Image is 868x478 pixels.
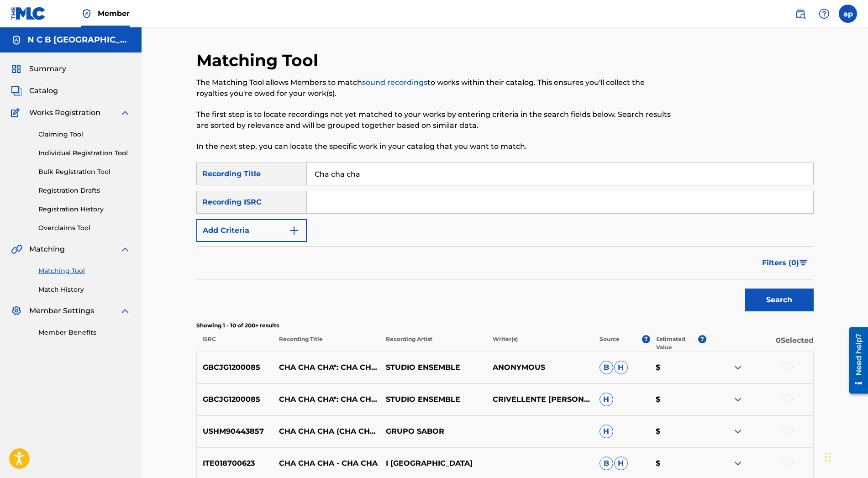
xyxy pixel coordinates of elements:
[38,223,131,233] a: Overclaims Tool
[196,335,273,352] p: ISRC
[487,394,594,405] p: CRIVELLENTE [PERSON_NAME] [PERSON_NAME]
[650,458,706,469] p: $
[732,426,743,437] img: expand
[650,362,706,373] p: $
[732,362,743,373] img: expand
[29,107,100,118] span: Works Registration
[196,109,672,131] p: The first step is to locate recordings not yet matched to your works by entering criteria in the ...
[762,257,799,268] span: Filters ( 0 )
[487,362,594,373] p: ANONYMOUS
[38,285,131,294] a: Match History
[11,244,22,255] img: Matching
[822,434,868,478] iframe: Chat Widget
[11,63,66,74] a: SummarySummary
[819,8,830,19] img: help
[487,335,594,352] p: Writer(s)
[289,225,300,236] img: 9d2ae6d4665cec9f34b9.svg
[11,107,23,118] img: Works Registration
[197,426,274,437] p: USHM90443857
[273,394,380,405] p: CHA CHA CHA*: CHA CHA CHA
[273,458,380,469] p: CHA CHA CHA - CHA CHA
[380,335,487,352] p: Recording Artist
[27,35,131,45] h5: N C B SCANDINAVIA
[120,244,131,255] img: expand
[196,141,672,152] p: In the next step, you can locate the specific work in your catalog that you want to match.
[380,426,487,437] p: GRUPO SABOR
[656,335,698,352] p: Estimated Value
[29,85,58,96] span: Catalog
[197,362,274,373] p: GBCJG1200085
[745,289,814,311] button: Search
[380,362,487,373] p: STUDIO ENSEMBLE
[815,5,833,23] div: Help
[732,394,743,405] img: expand
[196,321,814,330] p: Showing 1 - 10 of 200+ results
[600,425,613,438] span: H
[98,8,130,19] span: Member
[800,260,807,266] img: filter
[650,394,706,405] p: $
[732,458,743,469] img: expand
[698,335,706,343] span: ?
[839,5,857,23] div: User Menu
[791,5,810,23] a: Public Search
[842,323,868,397] iframe: Resource Center
[38,167,131,177] a: Bulk Registration Tool
[600,335,620,352] p: Source
[29,63,66,74] span: Summary
[197,394,274,405] p: GBCJG1200085
[11,85,22,96] img: Catalog
[38,148,131,158] a: Individual Registration Tool
[706,335,813,352] p: 0 Selected
[196,77,672,99] p: The Matching Tool allows Members to match to works within their catalog. This ensures you'll coll...
[825,443,831,471] div: Drag
[650,426,706,437] p: $
[120,305,131,316] img: expand
[757,252,814,274] button: Filters (0)
[196,163,814,316] form: Search Form
[11,63,22,74] img: Summary
[642,335,650,343] span: ?
[11,85,58,96] a: CatalogCatalog
[600,393,613,406] span: H
[38,130,131,139] a: Claiming Tool
[600,361,613,374] span: B
[38,266,131,276] a: Matching Tool
[29,244,65,255] span: Matching
[197,458,274,469] p: ITE018700623
[614,361,628,374] span: H
[380,394,487,405] p: STUDIO ENSEMBLE
[273,335,379,352] p: Recording Title
[196,50,323,71] h2: Matching Tool
[600,457,613,470] span: B
[38,186,131,195] a: Registration Drafts
[11,35,22,46] img: Accounts
[273,426,380,437] p: CHA CHA CHA (CHA CHA CHA)
[11,7,46,20] img: MLC Logo
[196,219,307,242] button: Add Criteria
[120,107,131,118] img: expand
[614,457,628,470] span: H
[81,8,92,19] img: Top Rightsholder
[38,328,131,337] a: Member Benefits
[380,458,487,469] p: I [GEOGRAPHIC_DATA]
[29,305,94,316] span: Member Settings
[11,305,22,316] img: Member Settings
[362,78,427,87] a: sound recordings
[38,205,131,214] a: Registration History
[795,8,806,19] img: search
[273,362,380,373] p: CHA CHA CHA*: CHA CHA CHA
